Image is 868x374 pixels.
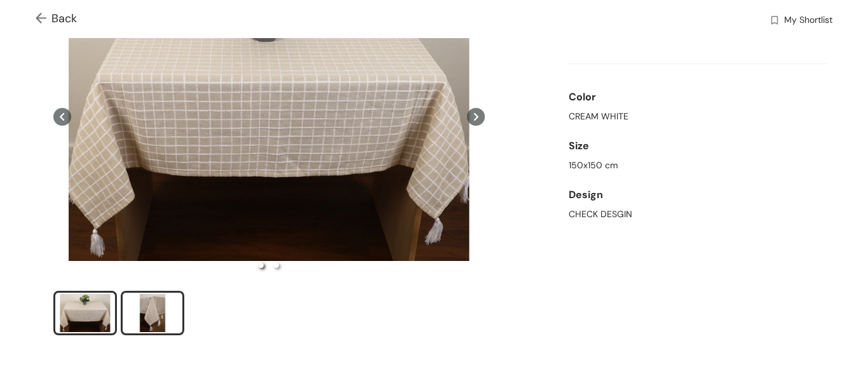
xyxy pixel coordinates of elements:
[121,291,184,335] li: slide item 2
[569,208,827,221] div: CHECK DESGIN
[36,10,77,27] span: Back
[569,84,827,110] div: Color
[769,15,780,28] img: wishlist
[53,291,117,335] li: slide item 1
[274,263,279,268] li: slide item 2
[36,13,51,26] img: Go back
[259,263,264,268] li: slide item 1
[784,13,832,29] span: My Shortlist
[569,110,827,123] div: CREAM WHITE
[569,159,827,172] div: 150x150 cm
[569,182,827,208] div: Design
[569,133,827,159] div: Size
